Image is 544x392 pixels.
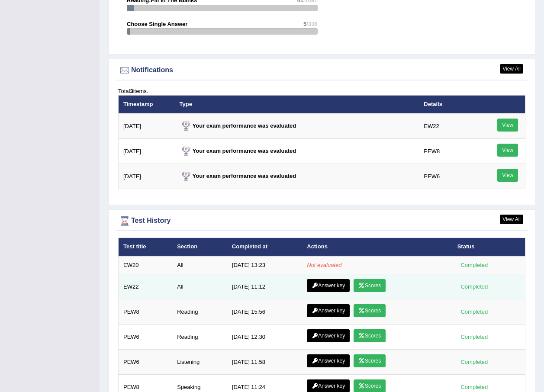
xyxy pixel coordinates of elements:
td: [DATE] 11:12 [227,274,302,299]
th: Status [453,238,525,256]
strong: Your exam performance was evaluated [180,173,296,179]
a: Scores [354,354,386,367]
div: Completed [457,382,491,392]
span: /336 [306,21,317,27]
td: [DATE] 15:56 [227,299,302,325]
td: [DATE] [119,139,175,164]
th: Actions [302,238,452,256]
th: Section [172,238,227,256]
td: Reading [172,325,227,350]
th: Test title [119,238,173,256]
a: View [497,144,518,157]
td: PEW6 [419,164,473,189]
td: Reading [172,299,227,325]
td: PEW8 [119,299,173,325]
a: View [497,119,518,132]
div: Completed [457,282,491,291]
a: Answer key [307,329,350,342]
a: Answer key [307,304,350,317]
td: PEW8 [419,139,473,164]
div: Total items. [118,87,525,95]
a: Scores [354,304,386,317]
a: View All [500,215,523,224]
td: [DATE] 13:23 [227,256,302,274]
div: Completed [457,332,491,341]
td: [DATE] [119,113,175,139]
em: Not evaluated [307,262,341,268]
td: All [172,274,227,299]
td: PEW6 [119,325,173,350]
td: All [172,256,227,274]
strong: Choose Single Answer [127,21,187,27]
div: Test History [118,215,525,228]
a: Scores [354,329,386,342]
td: [DATE] 12:30 [227,325,302,350]
span: 5 [303,21,306,27]
th: Completed at [227,238,302,256]
td: EW22 [419,113,473,139]
th: Details [419,95,473,113]
a: Scores [354,279,386,292]
strong: Your exam performance was evaluated [180,148,296,154]
a: Answer key [307,354,350,367]
th: Timestamp [119,95,175,113]
div: Completed [457,260,491,270]
div: Notifications [118,64,525,77]
td: [DATE] [119,164,175,189]
div: Completed [457,307,491,316]
a: View [497,169,518,182]
div: Completed [457,357,491,366]
td: EW20 [119,256,173,274]
b: 3 [130,88,133,94]
th: Type [175,95,419,113]
td: [DATE] 11:58 [227,350,302,375]
td: PEW6 [119,350,173,375]
td: Listening [172,350,227,375]
td: EW22 [119,274,173,299]
a: View All [500,64,523,74]
a: Answer key [307,279,350,292]
strong: Your exam performance was evaluated [180,122,296,129]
